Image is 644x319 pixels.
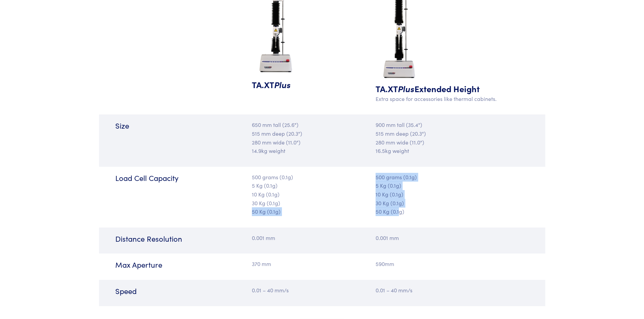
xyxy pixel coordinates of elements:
p: 0.001 mm [252,234,318,242]
p: 900 mm tall (35.4") 515 mm deep (20.3") 280 mm wide (11.0") 16.5kg weight [376,121,504,155]
span: Plus [398,83,414,95]
p: Extra space for accessories like thermal cabinets. [376,95,504,103]
span: Plus [274,79,291,90]
p: 0.01 – 40 mm/s [252,286,318,295]
h6: Size [115,121,244,131]
p: 0.001 mm [376,234,504,242]
h5: TA.XT [252,79,318,90]
p: 370 mm [252,260,318,268]
h6: Speed [115,286,244,296]
p: 0.01 – 40 mm/s [376,286,504,295]
p: 590mm [376,260,504,268]
p: 500 grams (0.1g) 5 Kg (0.1g) 10 Kg (0.1g) 30 Kg (0.1g) 50 Kg (0.1g) [252,173,318,216]
h6: Load Cell Capacity [115,173,244,183]
h6: Max Aperture [115,260,244,270]
h6: Distance Resolution [115,234,244,244]
p: 650 mm tall (25.6") 515 mm deep (20.3") 280 mm wide (11.0") 14.9kg weight [252,121,318,155]
h5: TA.XT Extended Height [376,83,504,95]
p: 500 grams (0.1g) 5 Kg (0.1g) 10 Kg (0.1g) 30 Kg (0.1g) 50 Kg (0.1g) [376,173,504,216]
